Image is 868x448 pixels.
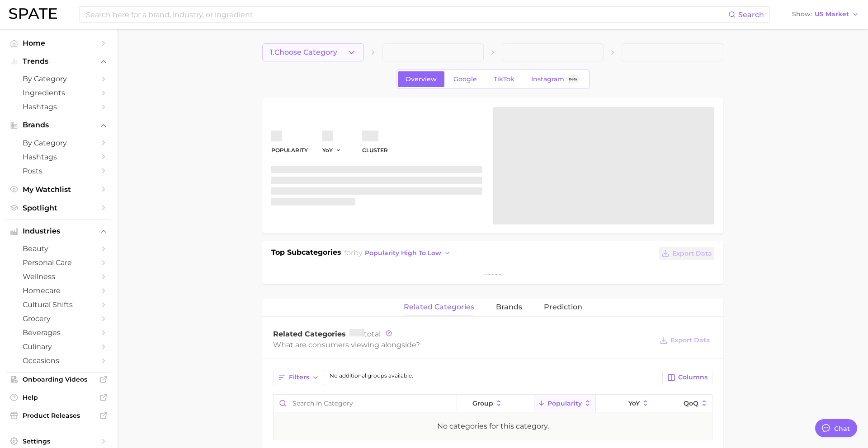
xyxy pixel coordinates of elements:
[23,300,95,309] span: cultural shifts
[23,139,95,147] span: by Category
[7,242,110,256] a: beauty
[628,400,640,407] span: YoY
[472,400,493,407] span: group
[262,43,364,61] button: 1.Choose Category
[531,75,564,83] span: Instagram
[23,258,95,267] span: personal care
[23,342,95,351] span: culinary
[23,393,95,401] span: Help
[486,71,522,87] a: TikTok
[7,284,110,298] a: homecare
[7,354,110,368] a: occasions
[7,270,110,284] a: wellness
[7,72,110,86] a: by Category
[23,39,95,47] span: Home
[270,48,337,56] span: 1. Choose Category
[9,8,57,19] img: SPATE
[322,146,342,154] button: YoY
[524,71,588,87] a: InstagramBeta
[7,164,110,178] a: Posts
[344,248,453,257] span: for by
[547,400,582,407] span: Popularity
[654,395,712,412] button: QoQ
[7,340,110,354] a: culinary
[670,336,710,344] span: Export Data
[7,409,110,422] a: Product Releases
[330,372,413,379] span: No additional groups available.
[7,391,110,404] a: Help
[496,303,522,311] span: brands
[23,314,95,323] span: grocery
[7,373,110,386] a: Onboarding Videos
[363,247,453,259] button: popularity high to low
[792,12,812,17] span: Show
[446,71,485,87] a: Google
[596,395,654,412] button: YoY
[738,10,764,19] span: Search
[23,375,95,383] span: Onboarding Videos
[7,326,110,340] a: beverages
[672,250,712,257] span: Export Data
[23,328,95,337] span: beverages
[23,244,95,253] span: beauty
[23,75,95,83] span: by Category
[273,330,346,338] span: Related Categories
[7,100,110,114] a: Hashtags
[815,12,849,17] span: US Market
[534,395,596,412] button: Popularity
[790,9,861,20] button: ShowUS Market
[7,224,110,238] button: Industries
[453,75,477,83] span: Google
[7,55,110,68] button: Trends
[271,247,341,261] h1: Top Subcategories
[322,146,333,154] span: YoY
[349,330,381,338] span: total
[23,286,95,295] span: homecare
[678,373,708,381] span: Columns
[23,356,95,365] span: occasions
[7,150,110,164] a: Hashtags
[23,185,95,194] span: My Watchlist
[23,411,95,420] span: Product Releases
[289,373,309,381] span: Filters
[274,395,457,412] input: Search in category
[23,103,95,111] span: Hashtags
[544,303,582,311] span: Prediction
[271,145,308,156] dt: Popularity
[684,400,698,407] span: QoQ
[23,227,95,235] span: Industries
[23,89,95,97] span: Ingredients
[23,204,95,212] span: Spotlight
[23,57,95,65] span: Trends
[659,247,714,260] button: Export Data
[494,75,514,83] span: TikTok
[7,312,110,326] a: grocery
[7,136,110,150] a: by Category
[85,7,728,22] input: Search here for a brand, industry, or ingredient
[398,71,444,87] a: Overview
[273,339,653,351] div: What are consumers viewing alongside ?
[662,370,712,385] button: Columns
[437,421,549,432] div: No categories for this category.
[273,370,324,385] button: Filters
[7,201,110,215] a: Spotlight
[404,303,474,311] span: related categories
[657,334,712,347] button: Export Data
[569,75,577,83] span: Beta
[457,395,534,412] button: group
[7,256,110,270] a: personal care
[362,145,388,156] dt: cluster
[365,249,441,257] span: popularity high to low
[7,182,110,196] a: My Watchlist
[406,75,437,83] span: Overview
[23,272,95,281] span: wellness
[23,153,95,161] span: Hashtags
[23,167,95,175] span: Posts
[23,121,95,129] span: Brands
[7,86,110,100] a: Ingredients
[7,118,110,132] button: Brands
[7,298,110,312] a: cultural shifts
[23,437,95,445] span: Settings
[7,36,110,50] a: Home
[7,434,110,448] a: Settings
